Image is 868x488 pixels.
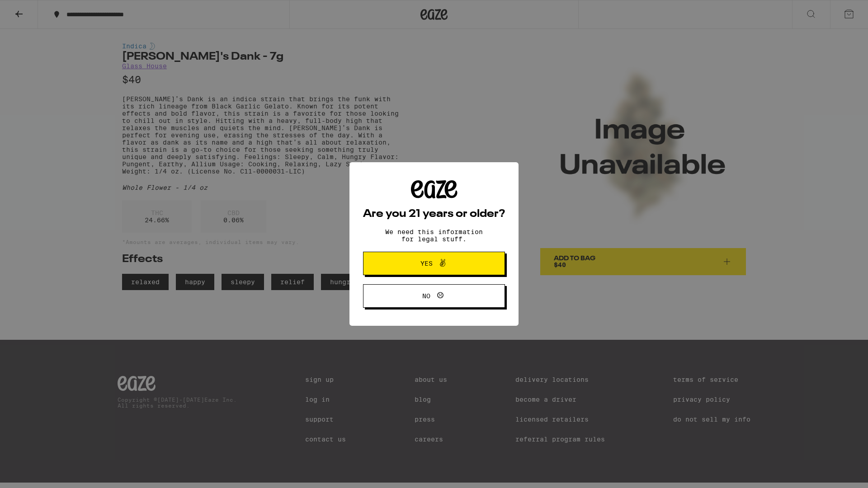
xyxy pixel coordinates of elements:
[811,461,859,483] iframe: Opens a widget where you can find more information
[422,293,430,299] span: No
[420,260,433,267] span: Yes
[377,228,491,243] p: We need this information for legal stuff.
[363,252,505,275] button: Yes
[363,284,505,308] button: No
[363,209,505,220] h2: Are you 21 years or older?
